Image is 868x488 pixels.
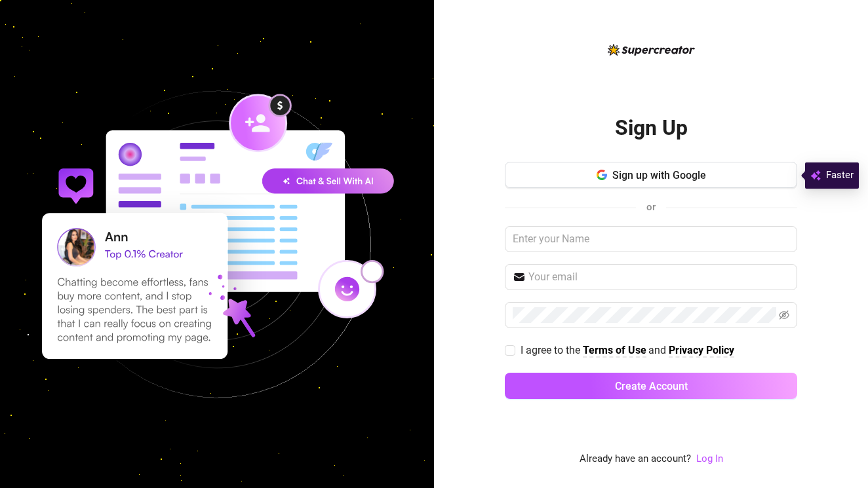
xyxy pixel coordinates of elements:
button: Create Account [505,373,797,399]
strong: Privacy Policy [669,344,734,356]
span: Sign up with Google [612,169,706,181]
span: and [648,344,669,356]
a: Log In [696,453,723,464]
a: Terms of Use [583,344,646,358]
img: logo-BBDzfeDw.svg [608,44,695,56]
span: I agree to the [521,344,583,356]
a: Privacy Policy [669,344,734,358]
span: Faster [826,168,854,183]
input: Enter your Name [505,226,797,252]
input: Your email [528,269,789,285]
button: Sign up with Google [505,162,797,188]
span: Create Account [615,380,688,392]
img: svg%3e [810,168,821,183]
span: eye-invisible [779,310,789,320]
a: Log In [696,451,723,467]
h2: Sign Up [615,115,688,141]
span: Already have an account? [580,451,691,467]
strong: Terms of Use [583,344,646,356]
span: or [646,201,656,213]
